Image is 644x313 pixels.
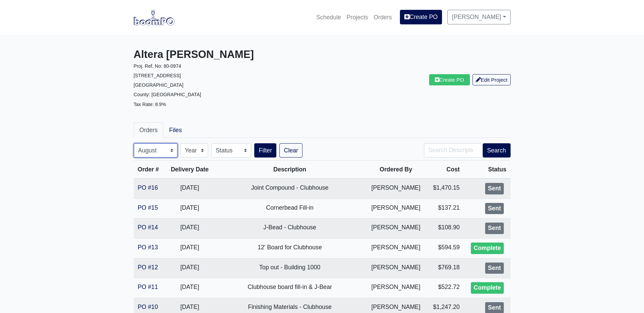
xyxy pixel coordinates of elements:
[365,218,427,238] td: [PERSON_NAME]
[214,199,365,218] td: Cornerbead Fill-in
[429,74,470,85] a: Create PO
[134,73,181,78] small: [STREET_ADDRESS]
[485,223,503,234] div: Sent
[134,9,174,25] img: boomPO
[165,258,214,278] td: [DATE]
[483,143,511,158] button: Search
[134,161,165,179] th: Order #
[163,122,187,138] a: Files
[365,199,427,218] td: [PERSON_NAME]
[471,282,503,294] div: Complete
[427,218,464,238] td: $108.90
[447,10,510,24] a: [PERSON_NAME]
[427,161,464,179] th: Cost
[134,92,201,97] small: County: [GEOGRAPHIC_DATA]
[365,258,427,278] td: [PERSON_NAME]
[214,238,365,258] td: 12' Board for Clubhouse
[344,10,371,25] a: Projects
[427,278,464,298] td: $522.72
[214,179,365,199] td: Joint Compound - Clubhouse
[165,179,214,199] td: [DATE]
[485,203,503,214] div: Sent
[365,238,427,258] td: [PERSON_NAME]
[134,102,166,107] small: Tax Rate: 8.9%
[365,179,427,199] td: [PERSON_NAME]
[138,264,158,271] a: PO #12
[473,74,511,85] a: Edit Project
[464,161,510,179] th: Status
[365,278,427,298] td: [PERSON_NAME]
[138,244,158,251] a: PO #13
[427,238,464,258] td: $594.59
[165,161,214,179] th: Delivery Date
[138,204,158,211] a: PO #15
[313,10,344,25] a: Schedule
[138,224,158,231] a: PO #14
[485,183,503,194] div: Sent
[214,161,365,179] th: Description
[279,143,302,158] a: Clear
[254,143,276,158] button: Filter
[214,278,365,298] td: Clubhouse board fill-in & J-Bear
[365,161,427,179] th: Ordered By
[400,10,442,24] a: Create PO
[424,143,483,158] input: Search
[134,48,317,61] h3: Altera [PERSON_NAME]
[134,82,184,88] small: [GEOGRAPHIC_DATA]
[138,184,158,191] a: PO #16
[165,238,214,258] td: [DATE]
[427,199,464,218] td: $137.21
[471,243,503,254] div: Complete
[134,63,181,69] small: Proj. Ref. No: 80-0974
[214,218,365,238] td: J-Bead - Clubhouse
[427,179,464,199] td: $1,470.15
[371,10,394,25] a: Orders
[165,199,214,218] td: [DATE]
[427,258,464,278] td: $769.18
[214,258,365,278] td: Top out - Building 1000
[485,263,503,274] div: Sent
[138,304,158,310] a: PO #10
[165,278,214,298] td: [DATE]
[134,122,164,138] a: Orders
[165,218,214,238] td: [DATE]
[138,284,158,290] a: PO #11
